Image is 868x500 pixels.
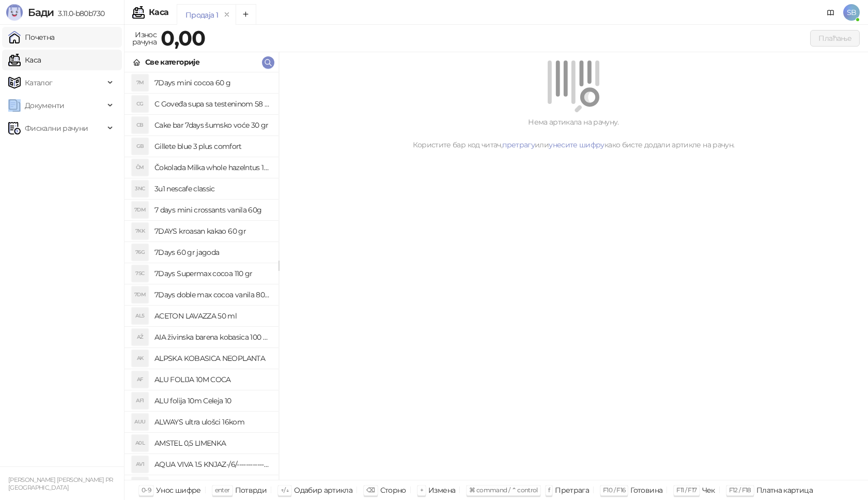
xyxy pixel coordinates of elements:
[25,118,88,139] span: Фискални рачуни
[502,140,535,149] a: претрагу
[154,159,270,176] h4: Čokolada Milka whole hazelntus 100 gr
[25,95,64,116] span: Документи
[161,25,205,51] strong: 0,00
[366,486,375,494] span: ⌫
[154,96,270,112] h4: C Goveđa supa sa testeninom 58 grama
[8,27,55,48] a: Почетна
[154,223,270,239] h4: 7DAYS kroasan kakao 60 gr
[185,9,218,21] div: Продаја 1
[380,483,406,497] div: Сторно
[149,8,168,17] div: Каса
[132,180,148,197] div: 3NC
[154,414,270,430] h4: ALWAYS ultra ulošci 16kom
[154,74,270,91] h4: 7Days mini cocoa 60 g
[132,286,148,303] div: 7DM
[132,435,148,451] div: A0L
[130,28,159,49] div: Износ рачуна
[25,72,53,93] span: Каталог
[756,483,813,497] div: Платна картица
[702,483,715,497] div: Чек
[132,392,148,409] div: AF1
[220,10,234,19] button: remove
[132,477,148,494] div: AVR
[555,483,589,497] div: Претрага
[132,74,148,91] div: 7M
[603,486,625,494] span: F10 / F16
[156,483,201,497] div: Унос шифре
[676,486,696,494] span: F11 / F17
[6,4,23,21] img: Logo
[132,96,148,112] div: CG
[236,4,256,25] button: Add tab
[294,483,352,497] div: Одабир артикла
[154,117,270,133] h4: Cake bar 7days šumsko voće 30 gr
[132,244,148,261] div: 76G
[154,244,270,261] h4: 7Days 60 gr jagoda
[8,50,41,70] a: Каса
[154,350,270,367] h4: ALPSKA KOBASICA NEOPLANTA
[125,72,278,480] div: grid
[548,486,550,494] span: f
[215,486,230,494] span: enter
[132,414,148,430] div: AUU
[154,308,270,324] h4: ACETON LAVAZZA 50 ml
[8,476,113,491] small: [PERSON_NAME] [PERSON_NAME] PR [GEOGRAPHIC_DATA]
[154,435,270,451] h4: AMSTEL 0,5 LIMENKA
[132,265,148,282] div: 7SC
[132,223,148,239] div: 7KK
[154,477,270,494] h4: AQUA VIVA REBOOT 0.75L-/12/--
[549,140,605,149] a: унесите шифру
[154,265,270,282] h4: 7Days Supermax cocoa 110 gr
[843,4,860,21] span: SB
[132,117,148,133] div: CB
[154,371,270,388] h4: ALU FOLIJA 10M COCA
[154,456,270,473] h4: AQUA VIVA 1.5 KNJAZ-/6/-----------------
[154,286,270,303] h4: 7Days doble max cocoa vanila 80 gr
[132,159,148,176] div: ČM
[154,392,270,409] h4: ALU folija 10m Celeja 10
[132,308,148,324] div: AL5
[469,486,538,494] span: ⌘ command / ⌃ control
[132,138,148,155] div: GB
[142,486,151,494] span: 0-9
[729,486,751,494] span: F12 / F18
[132,371,148,388] div: AF
[291,116,856,150] div: Нема артикала на рачуну. Користите бар код читач, или како бисте додали артикле на рачун.
[145,56,199,68] div: Све категорије
[154,180,270,197] h4: 3u1 nescafe classic
[810,30,860,47] button: Плаћање
[154,138,270,155] h4: Gillete blue 3 plus comfort
[428,483,455,497] div: Измена
[235,483,267,497] div: Потврди
[154,202,270,218] h4: 7 days mini crossants vanila 60g
[420,486,423,494] span: +
[28,6,54,19] span: Бади
[281,486,289,494] span: ↑/↓
[132,329,148,345] div: AŽ
[132,202,148,218] div: 7DM
[630,483,662,497] div: Готовина
[823,4,839,21] a: Документација
[132,350,148,367] div: AK
[154,329,270,345] h4: AIA živinska barena kobasica 100 gr
[132,456,148,473] div: AV1
[54,9,104,18] span: 3.11.0-b80b730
